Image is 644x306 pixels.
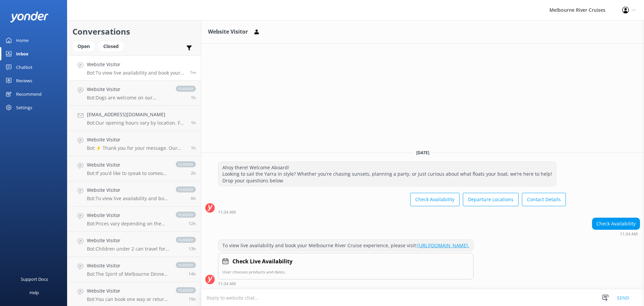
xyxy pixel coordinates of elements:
div: Support Docs [21,272,48,286]
span: closed [176,262,196,268]
a: Website VisitorBot:⚡ Thank you for your message. Our office hours are Mon - Fri 9.30am - 5pm. We'... [67,131,201,156]
h2: Conversations [72,25,196,38]
div: Open [72,41,95,51]
div: Sep 30 2025 11:34am (UTC +10:00) Australia/Sydney [218,210,566,214]
h4: Check Live Availability [232,257,292,266]
strong: 11:34 AM [218,282,236,286]
p: User chooses products and dates. [222,269,469,275]
p: Bot: Prices vary depending on the tour, season, group size, and fare type. For the most up-to-dat... [87,221,169,227]
a: Website VisitorBot:The Spirit of Melbourne Dinner Cruise includes a four-course meal: an entrée, ... [67,257,201,282]
span: Sep 30 2025 10:24am (UTC +10:00) Australia/Sydney [191,120,196,126]
div: Home [16,34,29,47]
p: Bot: Children under 2 can travel for free, but all guests, including infants, must have a booking... [87,246,169,252]
span: Sep 29 2025 08:48pm (UTC +10:00) Australia/Sydney [189,271,196,277]
h4: [EMAIL_ADDRESS][DOMAIN_NAME] [87,111,186,118]
span: Sep 29 2025 10:25pm (UTC +10:00) Australia/Sydney [189,246,196,252]
a: Open [72,42,98,50]
h4: Website Visitor [87,287,169,295]
span: closed [176,212,196,218]
div: Chatbot [16,60,33,74]
a: Website VisitorBot:To view live availability and book your Melbourne River Cruise experience, cli... [67,181,201,207]
p: Bot: Dogs are welcome on our sightseeing cruise! We just ask that they remain on a leash at all t... [87,95,169,101]
div: Closed [98,41,124,51]
span: [DATE] [412,150,433,156]
p: Bot: ⚡ Thank you for your message. Our office hours are Mon - Fri 9.30am - 5pm. We'll get back to... [87,145,186,151]
a: Website VisitorBot:Children under 2 can travel for free, but all guests, including infants, must ... [67,232,201,257]
a: [EMAIL_ADDRESS][DOMAIN_NAME]Bot:Our opening hours vary by location. For ticket purchases and depa... [67,106,201,131]
h4: Website Visitor [87,161,169,169]
div: Sep 30 2025 11:34am (UTC +10:00) Australia/Sydney [218,281,474,286]
h3: Website Visitor [208,28,248,36]
div: Check Availability [592,218,640,229]
button: Check Availability [410,193,460,206]
h4: Website Visitor [87,262,169,269]
p: Bot: If you’d like to speak to someone from our team, we’ll connect you with the next available t... [87,170,169,176]
h4: Website Visitor [87,136,186,143]
div: To view live availability and book your Melbourne River Cruise experience, please visit: [218,240,473,251]
a: [URL][DOMAIN_NAME]. [417,242,469,249]
div: Inbox [16,47,29,60]
a: Website VisitorBot:If you’d like to speak to someone from our team, we’ll connect you with the ne... [67,156,201,181]
p: Bot: To view live availability and book your Melbourne River Cruise experience, click [URL][DOMAI... [87,195,169,202]
span: closed [176,237,196,243]
h4: Website Visitor [87,186,169,194]
a: Website VisitorBot:To view live availability and book your Melbourne River Cruise experience, ple... [67,55,201,81]
h4: Website Visitor [87,237,169,244]
img: yonder-white-logo.png [10,11,49,23]
h4: Website Visitor [87,212,169,219]
span: Sep 30 2025 04:44am (UTC +10:00) Australia/Sydney [191,195,196,201]
div: Settings [16,101,32,114]
p: Bot: Our opening hours vary by location. For ticket purchases and departures: - Head Office (Vaul... [87,120,186,126]
div: Ahoy there! Welcome Aboard! Looking to sail the Yarra in style? Whether you're chasing sunsets, p... [218,162,556,186]
p: Bot: You can book one way or return tickets for the Williamstown Ferry online anytime. Pre-bookin... [87,296,169,302]
p: Bot: To view live availability and book your Melbourne River Cruise experience, please visit: [UR... [87,70,185,76]
span: Sep 30 2025 10:32am (UTC +10:00) Australia/Sydney [191,95,196,100]
div: Reviews [16,74,32,87]
div: Sep 30 2025 11:34am (UTC +10:00) Australia/Sydney [592,231,640,236]
h4: Website Visitor [87,86,169,93]
span: closed [176,86,196,92]
span: Sep 29 2025 08:17pm (UTC +10:00) Australia/Sydney [189,296,196,302]
span: Sep 30 2025 08:53am (UTC +10:00) Australia/Sydney [191,170,196,176]
span: Sep 30 2025 09:40am (UTC +10:00) Australia/Sydney [191,145,196,151]
button: Departure Locations [463,193,519,206]
span: closed [176,186,196,192]
a: Website VisitorBot:Dogs are welcome on our sightseeing cruise! We just ask that they remain on a ... [67,81,201,106]
strong: 11:34 AM [218,210,236,214]
span: Sep 30 2025 11:34am (UTC +10:00) Australia/Sydney [190,70,196,75]
a: Closed [98,42,127,50]
strong: 11:34 AM [620,232,638,236]
div: Recommend [16,87,42,101]
h4: Website Visitor [87,61,185,68]
p: Bot: The Spirit of Melbourne Dinner Cruise includes a four-course meal: an entrée, main, dessert,... [87,271,169,277]
div: Help [30,286,39,299]
button: Contact Details [522,193,566,206]
a: Website VisitorBot:Prices vary depending on the tour, season, group size, and fare type. For the ... [67,207,201,232]
span: Sep 29 2025 10:38pm (UTC +10:00) Australia/Sydney [189,221,196,226]
span: closed [176,161,196,167]
span: closed [176,287,196,293]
